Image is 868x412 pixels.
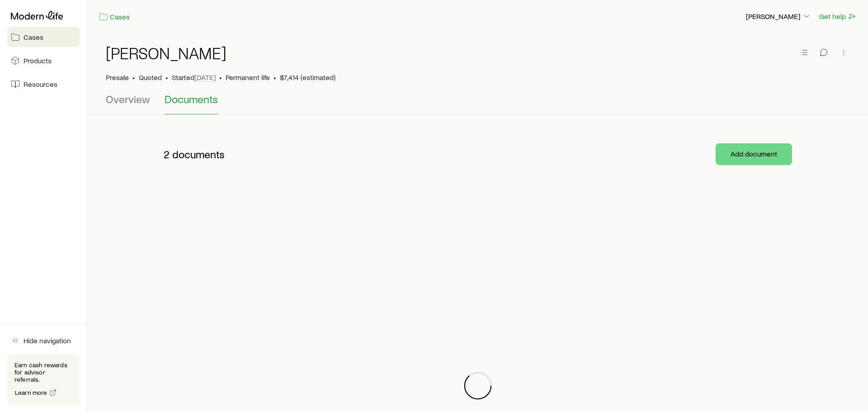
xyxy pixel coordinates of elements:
div: Case details tabs [106,93,850,114]
span: • [165,73,168,82]
span: $7,414 (estimated) [280,73,335,82]
a: Cases [99,12,130,22]
p: Earn cash rewards for advisor referrals. [14,361,72,383]
a: Cases [7,27,80,47]
span: Documents [165,93,218,105]
button: [PERSON_NAME] [745,11,811,22]
h1: [PERSON_NAME] [106,44,226,62]
button: Hide navigation [7,331,80,350]
p: [PERSON_NAME] [746,12,811,21]
span: documents [172,148,225,161]
span: Cases [24,33,43,42]
span: Permanent life [226,73,270,82]
span: [DATE] [194,73,216,82]
a: Resources [7,74,80,94]
span: Products [24,56,52,65]
span: 2 [164,148,170,161]
span: Learn more [15,389,47,396]
p: Started [172,73,216,82]
span: Quoted [139,73,162,82]
button: Get help [819,11,857,22]
span: Hide navigation [24,336,71,345]
span: • [132,73,135,82]
span: • [274,73,276,82]
span: Resources [24,80,57,89]
p: Presale [106,73,129,82]
a: Products [7,51,80,71]
span: • [219,73,222,82]
button: Add document [716,143,792,165]
div: Earn cash rewards for advisor referrals.Learn more [7,354,80,405]
span: Overview [106,93,150,105]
